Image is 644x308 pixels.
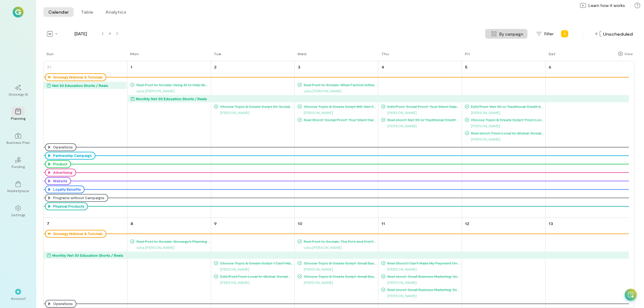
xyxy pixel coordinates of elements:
[52,170,72,175] div: Advertising
[45,230,106,238] div: Growegy Webinar & Tutorials
[135,82,210,87] span: Reel Post to Socials: Using AI to Help Keep Your Business Moving Forward
[43,51,55,61] a: Sunday
[381,279,461,285] div: [PERSON_NAME]
[101,7,131,17] button: Analytics
[381,293,461,299] div: [PERSON_NAME]
[45,143,76,151] div: Operations
[386,104,461,109] span: Edit/Post: Social Proof: Your Silent Salesperson
[544,31,554,37] span: Filter
[302,261,377,265] span: Choose Topic & Create Script: Small Business Marketing: Understanding Your Core Audience
[52,252,123,258] div: Monthly Net 30 Education Shorts / Reels
[594,29,634,39] div: Unscheduled
[52,75,103,80] div: Growegy Webinar & Tutorials
[46,51,54,56] div: Sun
[52,162,67,167] div: Product
[302,239,377,244] span: Reel Post to Socials: The Do's and Don'ts of Customer Engagement
[464,62,469,71] a: September 5, 2025
[52,187,81,192] div: Loyalty Benefits
[45,300,76,308] div: Operations
[546,51,557,61] a: Saturday
[381,123,461,129] div: [PERSON_NAME]
[52,204,84,209] div: Physical Products
[588,2,625,8] span: Learn how it works
[7,200,29,222] a: Settings
[211,61,295,218] td: September 2, 2025
[296,219,303,228] a: September 10, 2025
[218,104,294,109] span: Choose Topic & Create Script 24: Social Proof: Your Silent Salesperson
[45,160,71,168] div: Product
[214,279,294,285] div: [PERSON_NAME]
[462,51,471,61] a: Friday
[62,31,99,37] span: [DATE]
[298,88,377,94] div: iuliia.[PERSON_NAME]
[7,152,29,174] a: Funding
[136,96,207,102] div: Monthly Net 30 Education Shorts / Reels
[296,62,302,71] a: September 3, 2025
[45,152,95,160] div: Partnership Campaign
[130,88,210,94] div: iuliia.[PERSON_NAME]
[302,104,377,109] span: Choose Topic & Create Script #15: Net 30 or Traditional Credit Accounts: What’s Best for Business?
[294,51,308,61] a: Wednesday
[127,61,211,218] td: September 1, 2025
[378,51,390,61] a: Thursday
[7,80,29,101] a: Growegy AI
[380,62,386,71] a: September 4, 2025
[213,219,218,228] a: September 9, 2025
[52,82,108,88] div: Net 30 Education Shorts / Reels
[297,51,306,56] div: Wed
[214,266,294,272] div: [PERSON_NAME]
[6,140,30,145] div: Business Plan
[302,274,377,279] span: Choose Topic & Create Script: Small Business Marketing: Expanding Your Reach with Additional Audi...
[547,62,553,71] a: September 6, 2025
[11,212,25,217] div: Settings
[386,261,461,265] span: Reel Shoot:I Can't Make My Payment On Time, What Now?
[45,194,108,202] div: Programs without Campaigns
[7,188,29,193] div: Marketplace
[218,274,294,279] span: Edit/Post:From Local to Global: Social Media Mastery for Small Business Owners
[465,123,545,129] div: [PERSON_NAME]
[469,104,545,109] span: Edit/Post: Net 30 or Traditional Credit Accounts: What’s Best for Business?
[378,61,462,218] td: September 4, 2025
[45,169,76,176] div: Advertising
[298,244,377,250] div: iuliia.[PERSON_NAME]
[52,145,73,150] div: Operations
[624,51,633,56] div: View
[130,244,210,250] div: iuliia.[PERSON_NAME]
[381,110,461,116] div: [PERSON_NAME]
[214,51,221,56] div: Tue
[7,128,29,150] a: Business Plan
[298,279,377,285] div: [PERSON_NAME]
[295,61,378,218] td: September 3, 2025
[464,219,470,228] a: September 12, 2025
[52,179,67,183] div: Website
[386,117,461,122] span: Reel shoot: Net 30 or Traditional Credit Accounts: What’s Best for Business?
[11,116,25,121] div: Planning
[465,136,545,142] div: [PERSON_NAME]
[211,51,223,61] a: Tuesday
[381,51,389,56] div: Thu
[45,202,88,210] div: Physical Products
[76,7,98,17] button: Table
[214,110,294,116] div: [PERSON_NAME]
[135,239,210,244] span: Reel Post to Socials: Growegy's Planning Feature - Your Business Management and Marketing Tool
[45,177,71,185] div: Website
[11,296,26,301] div: Account
[617,49,634,58] div: Show columns
[46,62,53,71] a: August 31, 2025
[469,117,545,122] span: Choose Topic & Create Script: From Local to Global: Social Media Mastery for Small Business Owners
[302,82,377,87] span: Reel Post to Socials: What Factors Influence Your Business Credit Score?
[499,31,523,37] span: By campaign
[52,301,73,306] div: Operations
[11,164,25,169] div: Funding
[46,219,51,228] a: September 7, 2025
[469,131,545,135] span: Reel shoot: From Local to Global: Social Media Mastery for Small Business Owners
[8,92,28,97] div: Growegy AI
[7,104,29,125] a: Planning
[386,274,461,279] span: Reel shoot: Small Business Marketing: Understanding Your Core Audience
[462,61,545,218] td: September 5, 2025
[44,61,127,218] td: August 31, 2025
[45,73,106,81] div: Growegy Webinar & Tutorials
[298,266,377,272] div: [PERSON_NAME]
[218,261,294,265] span: Choose Topic & Create Script: I Can't Make My Payment On Time, What Now?
[129,62,133,71] a: September 1, 2025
